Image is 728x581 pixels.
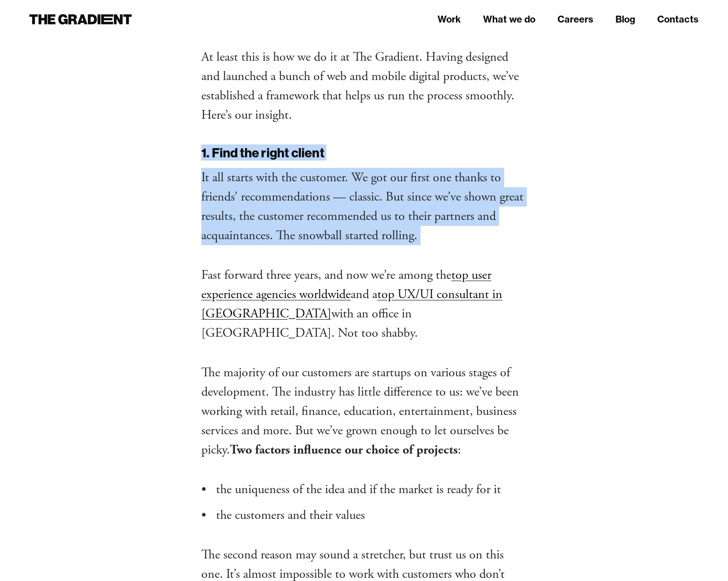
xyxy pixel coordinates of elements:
a: top UX/UI consultant in [GEOGRAPHIC_DATA] [201,286,502,322]
a: Blog [615,12,635,26]
li: the customers and their values [216,506,527,525]
a: Contacts [657,12,699,26]
p: At least this is how we do it at The Gradient. Having designed and launched a bunch of web and mo... [201,47,527,125]
li: the uniqueness of the idea and if the market is ready for it [216,480,527,499]
p: The majority of our customers are startups on various stages of development. The industry has lit... [201,363,527,460]
strong: 1. Find the right client [201,144,324,161]
p: It all starts with the customer. We got our first one thanks to friends’ recommendations — classi... [201,168,527,245]
a: Work [438,12,461,26]
strong: Two factors influence our choice of projects [230,442,458,458]
a: top user experience agencies worldwide [201,267,491,303]
a: Careers [557,12,593,26]
p: Fast forward three years, and now we’re among the and a with an office in [GEOGRAPHIC_DATA]. Not ... [201,265,527,343]
a: What we do [483,12,535,26]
